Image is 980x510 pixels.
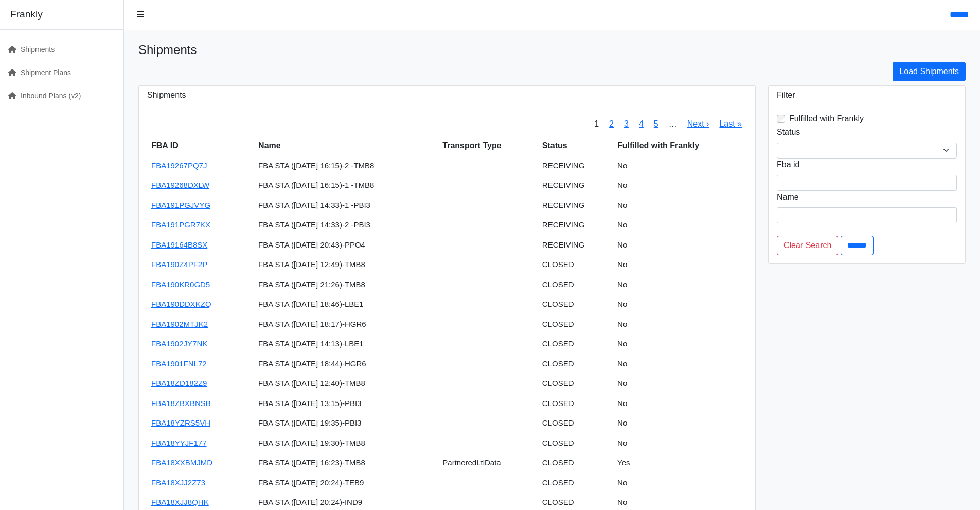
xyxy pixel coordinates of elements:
a: FBA18XJJ8QHK [151,498,209,506]
h3: Shipments [147,90,747,100]
td: No [613,156,747,176]
a: FBA19267PQ7J [151,161,207,170]
td: CLOSED [538,374,613,394]
a: FBA1902JY7NK [151,339,207,348]
td: FBA STA ([DATE] 16:15)-1 -TMB8 [254,175,438,196]
a: 4 [639,119,644,128]
td: No [613,473,747,493]
nav: pager [589,113,747,135]
td: CLOSED [538,394,613,414]
td: FBA STA ([DATE] 14:33)-1 -PBI3 [254,196,438,216]
td: FBA STA ([DATE] 14:33)-2 -PBI3 [254,215,438,235]
th: Name [254,135,438,156]
td: No [613,215,747,235]
td: No [613,275,747,295]
a: FBA1901FNL72 [151,359,207,368]
td: RECEIVING [538,175,613,196]
td: CLOSED [538,275,613,295]
td: FBA STA ([DATE] 18:46)-LBE1 [254,294,438,314]
th: Transport Type [438,135,538,156]
td: CLOSED [538,354,613,374]
label: Status [777,126,800,138]
td: No [613,433,747,453]
td: FBA STA ([DATE] 18:44)-HGR6 [254,354,438,374]
a: FBA19164B8SX [151,240,207,249]
a: FBA18XJJ2Z73 [151,478,205,487]
a: FBA18ZBXBNSB [151,399,211,408]
td: FBA STA ([DATE] 16:15)-2 -TMB8 [254,156,438,176]
a: Load Shipments [893,62,966,81]
a: 3 [624,119,629,128]
span: … [664,113,682,135]
a: 5 [654,119,658,128]
a: FBA18ZD182Z9 [151,379,207,388]
td: FBA STA ([DATE] 14:13)-LBE1 [254,334,438,354]
td: FBA STA ([DATE] 16:23)-TMB8 [254,453,438,473]
th: Status [538,135,613,156]
td: No [613,255,747,275]
td: No [613,394,747,414]
a: Next › [687,119,709,128]
td: No [613,334,747,354]
td: No [613,314,747,335]
a: FBA18YYJF177 [151,438,207,447]
td: CLOSED [538,294,613,314]
td: FBA STA ([DATE] 13:15)-PBI3 [254,394,438,414]
td: CLOSED [538,334,613,354]
a: FBA191PGJVYG [151,201,210,209]
a: FBA190KR0GD5 [151,280,210,289]
td: RECEIVING [538,215,613,235]
td: No [613,235,747,255]
th: FBA ID [147,135,254,156]
span: 1 [589,113,604,135]
td: No [613,413,747,433]
td: RECEIVING [538,156,613,176]
a: FBA19268DXLW [151,181,209,189]
td: FBA STA ([DATE] 19:30)-TMB8 [254,433,438,453]
td: FBA STA ([DATE] 20:43)-PPO4 [254,235,438,255]
td: FBA STA ([DATE] 21:26)-TMB8 [254,275,438,295]
a: FBA18XXBMJMD [151,458,212,467]
label: Fulfilled with Frankly [789,113,864,125]
td: FBA STA ([DATE] 12:49)-TMB8 [254,255,438,275]
td: CLOSED [538,413,613,433]
a: 2 [609,119,614,128]
a: FBA191PGR7KX [151,220,210,229]
a: FBA1902MTJK2 [151,320,208,328]
td: No [613,196,747,216]
td: FBA STA ([DATE] 20:24)-TEB9 [254,473,438,493]
th: Fulfilled with Frankly [613,135,747,156]
a: FBA190DDXKZQ [151,300,211,308]
label: Name [777,191,799,203]
h1: Shipments [138,43,966,58]
h3: Filter [777,90,957,100]
td: FBA STA ([DATE] 19:35)-PBI3 [254,413,438,433]
td: CLOSED [538,473,613,493]
td: CLOSED [538,433,613,453]
td: No [613,175,747,196]
td: CLOSED [538,255,613,275]
td: FBA STA ([DATE] 12:40)-TMB8 [254,374,438,394]
td: CLOSED [538,314,613,335]
a: FBA190Z4PF2P [151,260,207,269]
a: Last » [719,119,742,128]
td: PartneredLtlData [438,453,538,473]
label: Fba id [777,159,799,171]
a: Clear Search [777,236,838,255]
td: RECEIVING [538,235,613,255]
td: No [613,374,747,394]
td: FBA STA ([DATE] 18:17)-HGR6 [254,314,438,335]
td: Yes [613,453,747,473]
td: No [613,294,747,314]
a: FBA18YZRS5VH [151,418,210,427]
td: RECEIVING [538,196,613,216]
td: CLOSED [538,453,613,473]
td: No [613,354,747,374]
